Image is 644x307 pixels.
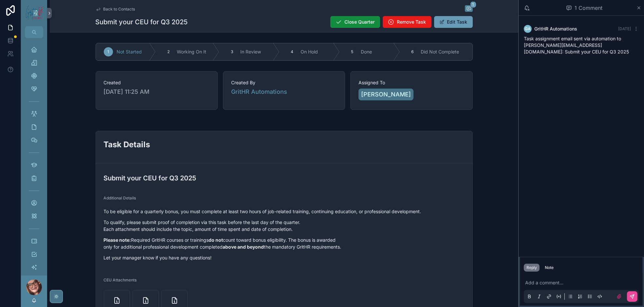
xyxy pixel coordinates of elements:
[359,89,414,100] a: [PERSON_NAME]
[104,195,136,200] span: Additional Details
[301,49,318,55] span: On Hold
[96,7,135,12] a: Back to Contacts
[411,49,414,54] span: 6
[231,87,287,96] a: GritHR Automations
[397,19,426,25] span: Remove Task
[525,26,531,31] span: GA
[231,79,337,86] span: Created By
[618,26,631,31] span: [DATE]
[240,49,261,55] span: In Review
[167,49,170,54] span: 2
[361,49,372,55] span: Done
[361,90,411,99] span: [PERSON_NAME]
[104,236,465,250] p: Required GritHR courses or trainings count toward bonus eligibility. The bonus is awarded only fo...
[104,208,465,215] p: To be eligible for a quarterly bonus, you must complete at least two hours of job-related trainin...
[330,16,380,28] button: Close Quarter
[434,16,473,28] button: Edit Task
[291,49,293,54] span: 4
[421,49,459,55] span: Did Not Complete
[117,49,142,55] span: Not Started
[104,219,465,233] p: To qualify, please submit proof of completion via this task before the last day of the quarter. E...
[465,5,473,13] button: 1
[223,244,264,250] strong: above and beyond
[359,79,464,86] span: Assigned To
[524,264,540,272] button: Reply
[104,237,131,243] strong: Please note:
[104,139,465,150] h2: Task Details
[534,26,577,32] span: GritHR Automations
[575,4,602,12] span: 1 Comment
[542,264,556,272] button: Note
[104,254,465,261] p: Let your manager know if you have any questions!
[104,87,210,96] span: [DATE] 11:25 AM
[209,237,223,243] strong: do not
[177,49,206,55] span: Working On It
[104,79,210,86] span: Created
[524,36,629,54] span: Task assignment email sent via automation to [PERSON_NAME][EMAIL_ADDRESS][DOMAIN_NAME]: Submit yo...
[470,1,476,8] span: 1
[104,277,137,282] span: CEU Attachments
[25,3,43,23] img: App logo
[545,265,554,270] div: Note
[231,49,233,54] span: 3
[104,173,465,183] h3: Submit your CEU for Q3 2025
[103,7,135,12] span: Back to Contacts
[383,16,432,28] button: Remove Task
[351,49,353,54] span: 5
[107,49,109,54] span: 1
[21,38,47,276] div: scrollable content
[96,17,188,27] h1: Submit your CEU for Q3 2025
[345,19,375,25] span: Close Quarter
